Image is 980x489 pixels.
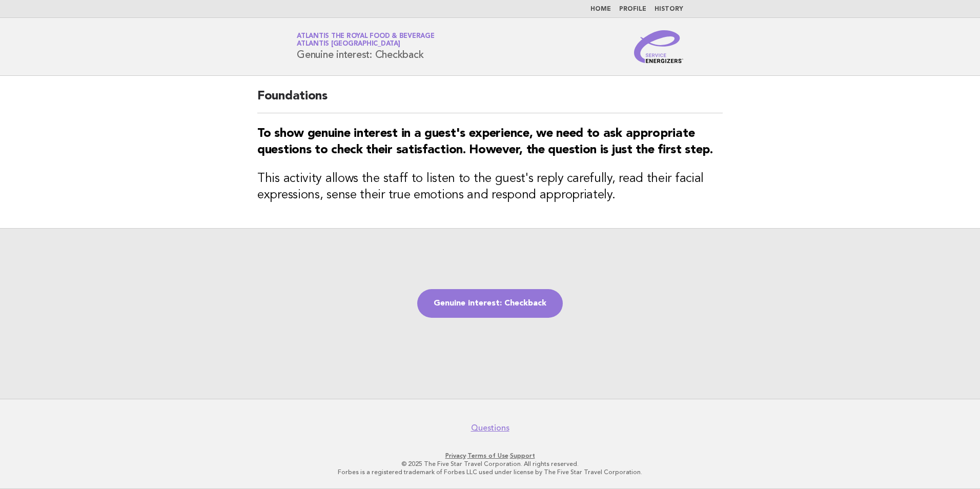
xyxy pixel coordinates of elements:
[417,289,563,318] a: Genuine interest: Checkback
[634,30,683,63] img: Service Energizers
[257,128,713,156] strong: To show genuine interest in a guest's experience, we need to ask appropriate questions to check t...
[467,452,508,459] a: Terms of Use
[297,33,435,60] h1: Genuine interest: Checkback
[619,6,646,12] a: Profile
[297,33,435,47] a: Atlantis the Royal Food & BeverageAtlantis [GEOGRAPHIC_DATA]
[297,41,400,48] span: Atlantis [GEOGRAPHIC_DATA]
[176,468,804,476] p: Forbes is a registered trademark of Forbes LLC used under license by The Five Star Travel Corpora...
[257,171,723,203] h3: This activity allows the staff to listen to the guest's reply carefully, read their facial expres...
[445,452,466,459] a: Privacy
[510,452,535,459] a: Support
[257,88,723,113] h2: Foundations
[471,423,509,433] a: Questions
[176,452,804,460] p: · ·
[655,6,683,12] a: History
[176,460,804,468] p: © 2025 The Five Star Travel Corporation. All rights reserved.
[590,6,611,12] a: Home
